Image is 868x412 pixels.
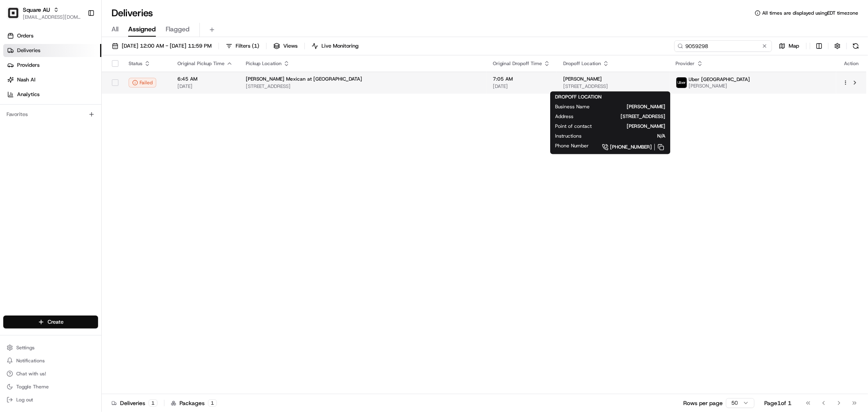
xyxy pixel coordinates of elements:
input: Type to search [674,40,772,52]
button: Map [775,40,803,52]
span: [PHONE_NUMBER] [610,144,652,150]
span: DROPOFF LOCATION [555,94,601,100]
span: Phone Number [555,142,589,149]
span: Providers [17,61,39,69]
div: Deliveries [112,399,157,407]
button: Toggle Theme [3,381,98,392]
div: 📗 [8,119,15,125]
a: 📗Knowledge Base [5,115,66,129]
span: Filters [236,42,259,50]
button: Filters(1) [222,40,263,52]
span: [STREET_ADDRESS] [563,83,663,90]
span: [STREET_ADDRESS] [246,83,480,90]
div: 1 [149,399,157,407]
span: Assigned [128,24,156,34]
div: Packages [171,399,217,407]
span: [PERSON_NAME] [563,76,602,82]
span: Status [129,60,142,67]
span: [PERSON_NAME] Mexican at [GEOGRAPHIC_DATA] [246,76,362,82]
span: Views [283,42,297,50]
p: Rows per page [683,399,723,407]
span: Analytics [17,91,39,98]
span: [PERSON_NAME] [689,83,750,89]
a: [PHONE_NUMBER] [602,142,665,151]
button: Square AUSquare AU[EMAIL_ADDRESS][DOMAIN_NAME] [3,3,84,23]
button: [DATE] 12:00 AM - [DATE] 11:59 PM [108,40,215,52]
span: Deliveries [17,47,40,54]
a: Analytics [3,88,101,101]
span: ( 1 ) [252,42,259,50]
span: Dropoff Location [563,60,601,67]
span: 7:05 AM [493,76,550,82]
span: Chat with us! [16,370,46,377]
button: Failed [129,78,156,88]
button: Live Monitoring [308,40,362,52]
div: Start new chat [28,78,133,86]
span: [DATE] 12:00 AM - [DATE] 11:59 PM [122,42,212,50]
a: Nash AI [3,73,101,86]
a: Orders [3,29,101,42]
button: Start new chat [138,80,148,90]
span: Point of contact [555,123,592,129]
span: Knowledge Base [16,118,62,126]
p: Welcome 👋 [8,33,148,46]
img: 1736555255976-a54dd68f-1ca7-489b-9aae-adbdc363a1c4 [8,78,23,92]
span: [DATE] [177,83,233,90]
span: Original Pickup Time [177,60,225,67]
a: Powered byPylon [57,138,98,144]
span: Pylon [81,138,98,144]
span: API Documentation [77,118,131,126]
div: We're available if you need us! [28,86,103,92]
span: [STREET_ADDRESS] [586,113,665,120]
span: [PERSON_NAME] [605,123,665,129]
span: Address [555,113,573,120]
input: Clear [21,53,134,61]
span: All times are displayed using EDT timezone [762,10,858,16]
div: 💻 [69,119,75,125]
span: Provider [676,60,695,67]
button: Square AU [23,6,50,14]
span: Business Name [555,103,590,110]
div: Favorites [3,108,98,121]
span: Create [48,318,63,326]
span: Uber [GEOGRAPHIC_DATA] [689,76,750,83]
span: Flagged [166,24,190,34]
button: [EMAIL_ADDRESS][DOMAIN_NAME] [23,14,81,20]
button: Chat with us! [3,368,98,379]
span: Orders [17,32,33,39]
img: uber-new-logo.jpeg [676,77,687,88]
button: Create [3,316,98,329]
div: 1 [208,399,217,407]
img: Nash [8,8,24,24]
div: Page 1 of 1 [764,399,791,407]
span: Notifications [16,357,45,364]
span: Pickup Location [246,60,282,67]
span: Map [789,42,799,50]
span: All [112,24,118,34]
span: Instructions [555,133,582,139]
button: Notifications [3,355,98,366]
span: 6:45 AM [177,76,233,82]
a: Deliveries [3,44,101,57]
span: Original Dropoff Time [493,60,542,67]
button: Views [270,40,301,52]
span: N/A [595,133,665,139]
button: Log out [3,394,98,405]
div: Action [843,60,860,67]
span: Live Monitoring [321,42,359,50]
span: [PERSON_NAME] [603,103,665,110]
a: Providers [3,59,101,72]
a: 💻API Documentation [66,115,134,129]
img: Square AU [7,7,20,20]
button: Refresh [850,40,861,52]
span: Toggle Theme [16,384,49,390]
span: [DATE] [493,83,550,90]
button: Settings [3,342,98,353]
span: Nash AI [17,76,35,83]
h1: Deliveries [112,7,153,20]
span: Settings [16,344,35,351]
span: Log out [16,397,33,403]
